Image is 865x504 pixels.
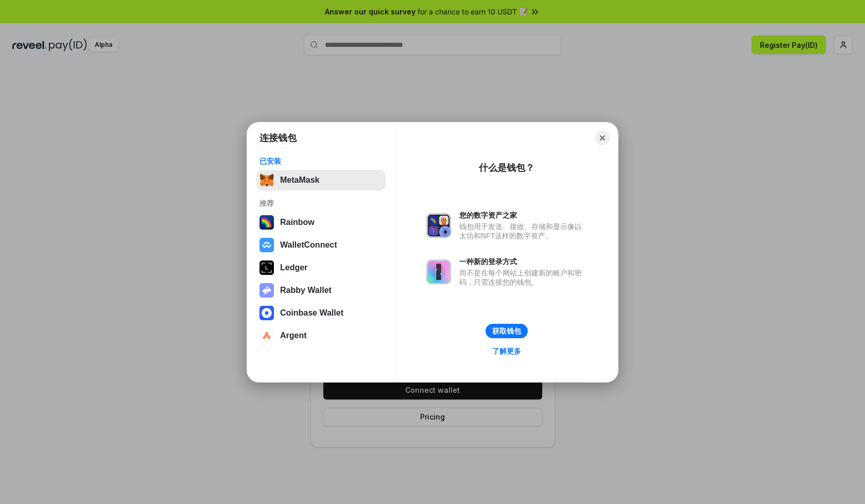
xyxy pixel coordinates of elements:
[492,326,521,336] div: 获取钱包
[259,173,274,187] img: svg+xml,%3Csvg%20fill%3D%22none%22%20height%3D%2233%22%20viewBox%3D%220%200%2035%2033%22%20width%...
[256,280,386,301] button: Rabby Wallet
[280,218,315,227] div: Rainbow
[256,303,386,323] button: Coinbase Wallet
[280,308,343,318] div: Coinbase Wallet
[486,344,527,358] a: 了解更多
[459,211,587,220] div: 您的数字资产之家
[459,222,587,240] div: 钱包用于发送、接收、存储和显示像以太坊和NFT这样的数字资产。
[256,257,386,278] button: Ledger
[595,131,610,145] button: Close
[256,212,386,233] button: Rainbow
[259,199,383,208] div: 推荐
[259,215,274,230] img: svg+xml,%3Csvg%20width%3D%22120%22%20height%3D%22120%22%20viewBox%3D%220%200%20120%20120%22%20fil...
[256,170,386,190] button: MetaMask
[259,260,274,275] img: svg+xml,%3Csvg%20xmlns%3D%22http%3A%2F%2Fwww.w3.org%2F2000%2Fsvg%22%20width%3D%2228%22%20height%3...
[256,325,386,346] button: Argent
[259,132,297,144] h1: 连接钱包
[280,240,337,250] div: WalletConnect
[280,176,319,185] div: MetaMask
[459,268,587,287] div: 而不是在每个网站上创建新的账户和密码，只需连接您的钱包。
[259,157,383,166] div: 已安装
[259,328,274,343] img: svg+xml,%3Csvg%20width%3D%2228%22%20height%3D%2228%22%20viewBox%3D%220%200%2028%2028%22%20fill%3D...
[426,213,451,238] img: svg+xml,%3Csvg%20xmlns%3D%22http%3A%2F%2Fwww.w3.org%2F2000%2Fsvg%22%20fill%3D%22none%22%20viewBox...
[259,283,274,298] img: svg+xml,%3Csvg%20xmlns%3D%22http%3A%2F%2Fwww.w3.org%2F2000%2Fsvg%22%20fill%3D%22none%22%20viewBox...
[280,331,307,340] div: Argent
[259,238,274,252] img: svg+xml,%3Csvg%20width%3D%2228%22%20height%3D%2228%22%20viewBox%3D%220%200%2028%2028%22%20fill%3D...
[280,286,332,295] div: Rabby Wallet
[256,235,386,255] button: WalletConnect
[492,346,521,356] div: 了解更多
[280,263,307,272] div: Ledger
[459,257,587,266] div: 一种新的登录方式
[486,324,528,338] button: 获取钱包
[426,259,451,284] img: svg+xml,%3Csvg%20xmlns%3D%22http%3A%2F%2Fwww.w3.org%2F2000%2Fsvg%22%20fill%3D%22none%22%20viewBox...
[259,306,274,320] img: svg+xml,%3Csvg%20width%3D%2228%22%20height%3D%2228%22%20viewBox%3D%220%200%2028%2028%22%20fill%3D...
[479,162,534,174] div: 什么是钱包？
